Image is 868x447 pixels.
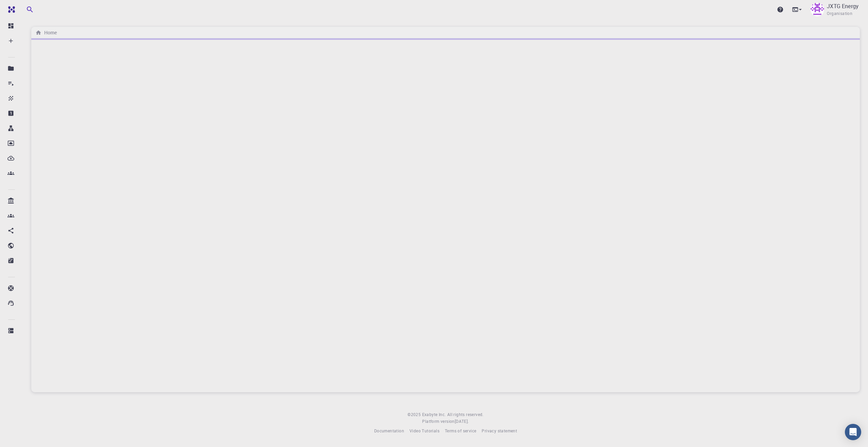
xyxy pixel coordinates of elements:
span: Exabyte Inc. [422,412,446,417]
a: Documentation [374,428,404,434]
span: Terms of service [445,428,476,433]
div: Open Intercom Messenger [845,424,861,440]
a: Privacy statement [482,428,517,434]
p: JXTG Energy [827,2,858,10]
span: © 2025 [407,411,422,418]
span: Platform version [422,418,454,425]
span: Organisation [827,10,852,17]
a: Terms of service [445,428,476,434]
a: Exabyte Inc. [422,411,446,418]
nav: breadcrumb [34,29,58,36]
span: Documentation [374,428,404,433]
span: Video Tutorials [410,428,439,433]
h6: Home [41,29,57,36]
span: All rights reserved. [447,411,484,418]
a: [DATE]. [455,418,469,425]
span: [DATE] . [455,418,469,424]
a: Video Tutorials [410,428,439,434]
img: logo [5,6,15,13]
img: JXTG Energy [811,3,824,16]
span: Privacy statement [482,428,517,433]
